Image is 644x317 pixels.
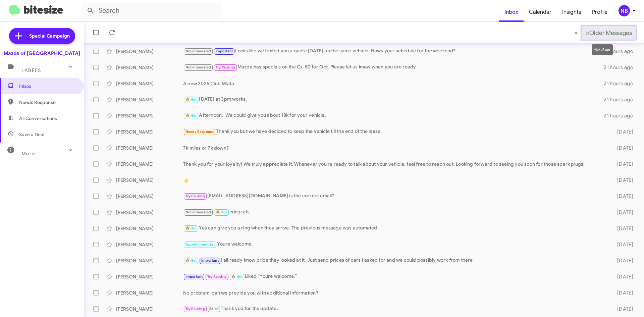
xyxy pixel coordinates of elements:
[185,65,211,69] span: Not-Interested
[116,273,183,280] div: [PERSON_NAME]
[185,194,205,198] span: Try Pausing
[81,3,222,19] input: Search
[185,97,197,102] span: 🔥 Hot
[183,128,606,136] div: Thank you but we have decided to keep the vehicle till the end of the lease
[185,129,214,134] span: Needs Response
[183,161,606,167] div: Thank you for your loyalty! We truly appreciate it. Whenever you're ready to talk about your vehi...
[524,2,557,22] a: Calendar
[185,242,215,247] span: Appointment Set
[606,193,639,200] div: [DATE]
[183,63,604,71] div: Mazda has specials on the Cx-50 for Oct. Please let us know when you are ready.
[216,65,235,69] span: Try Pausing
[116,257,183,264] div: [PERSON_NAME]
[116,161,183,167] div: [PERSON_NAME]
[116,48,183,55] div: [PERSON_NAME]
[185,49,211,53] span: Not-Interested
[586,29,589,37] span: »
[19,131,44,138] span: Save a Deal
[183,208,606,216] div: congrats
[574,29,578,37] span: «
[582,26,636,40] button: Next
[185,307,205,311] span: Try Pausing
[185,258,197,263] span: 🔥 Hot
[589,29,632,37] span: Older Messages
[183,112,604,119] div: Afternoon, We could give you about 18k for your vehicle.
[606,241,639,248] div: [DATE]
[116,289,183,296] div: [PERSON_NAME]
[185,113,197,118] span: 🔥 Hot
[216,49,233,53] span: Important
[209,307,218,311] span: Sales
[606,225,639,232] div: [DATE]
[183,145,606,151] div: 7k miles or 7k down?
[4,50,80,57] div: Mazda of [GEOGRAPHIC_DATA]
[21,151,35,157] span: More
[185,210,211,214] span: Not-Interested
[29,33,70,39] span: Special Campaign
[207,274,227,279] span: Try Pausing
[185,274,203,279] span: Important
[606,289,639,296] div: [DATE]
[604,96,639,103] div: 21 hours ago
[606,209,639,216] div: [DATE]
[604,80,639,87] div: 21 hours ago
[183,289,606,296] div: No problem, can we provide you with additional information?
[116,241,183,248] div: [PERSON_NAME]
[116,225,183,232] div: [PERSON_NAME]
[183,47,604,55] div: Looks like we texted you a quote [DATE] on the same vehicle. Hows your schedule for the weekend?
[183,273,606,280] div: Liked “Youre welcome.”
[183,305,606,313] div: Thank you for the update.
[19,115,57,122] span: All Conversations
[604,112,639,119] div: 21 hours ago
[604,48,639,55] div: 21 hours ago
[9,28,75,44] a: Special Campaign
[183,177,606,183] div: 👍
[116,193,183,200] div: [PERSON_NAME]
[606,161,639,167] div: [DATE]
[116,80,183,87] div: [PERSON_NAME]
[201,258,219,263] span: Important
[606,306,639,312] div: [DATE]
[606,257,639,264] div: [DATE]
[606,177,639,183] div: [DATE]
[606,128,639,135] div: [DATE]
[116,145,183,151] div: [PERSON_NAME]
[613,5,637,16] button: NB
[606,145,639,151] div: [DATE]
[116,112,183,119] div: [PERSON_NAME]
[499,2,524,22] a: Inbox
[216,210,227,214] span: 🔥 Hot
[587,2,613,22] a: Profile
[19,83,76,90] span: Inbox
[116,96,183,103] div: [PERSON_NAME]
[116,128,183,135] div: [PERSON_NAME]
[571,26,636,40] nav: Page navigation example
[183,192,606,200] div: [EMAIL_ADDRESS][DOMAIN_NAME] is the correct email?
[557,2,587,22] a: Insights
[183,80,604,87] div: A new 2025 Club Miata.
[570,26,582,40] button: Previous
[183,96,604,103] div: [DATE] at 3pm works.
[604,64,639,71] div: 21 hours ago
[183,224,606,232] div: Yes can give you a ring when they arrive. The previous message was automated.
[606,273,639,280] div: [DATE]
[185,226,197,230] span: 🔥 Hot
[619,5,630,16] div: NB
[116,177,183,183] div: [PERSON_NAME]
[116,209,183,216] div: [PERSON_NAME]
[19,99,76,106] span: Needs Response
[592,44,613,55] div: Next Page
[21,67,41,73] span: Labels
[183,257,606,264] div: I all ready know price they looked at it. Just send prices of cars I asked for and we could possi...
[116,64,183,71] div: [PERSON_NAME]
[231,274,243,279] span: 🔥 Hot
[116,306,183,312] div: [PERSON_NAME]
[183,241,606,248] div: Youre welcome.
